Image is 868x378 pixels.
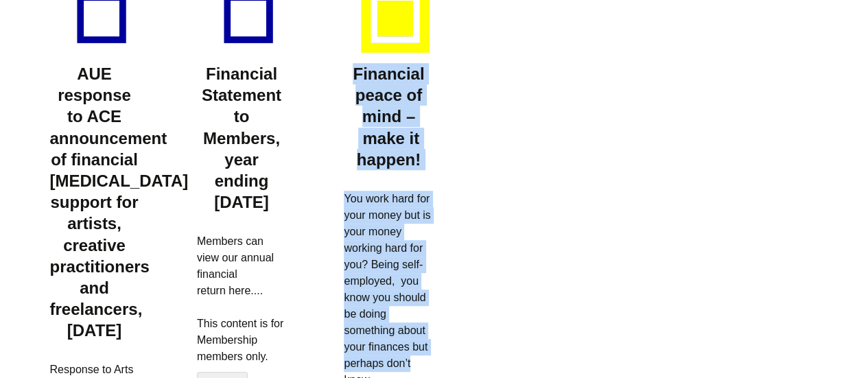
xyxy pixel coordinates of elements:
a: AUE response to ACE announcement of financial [MEDICAL_DATA] support for artists, creative practi... [50,64,189,340]
a: Financial peace of mind – make it happen! [353,64,424,169]
a: Financial Statement to Members, year ending [DATE] [202,64,281,211]
p: Members can view our annual financial return here.... [197,233,286,299]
